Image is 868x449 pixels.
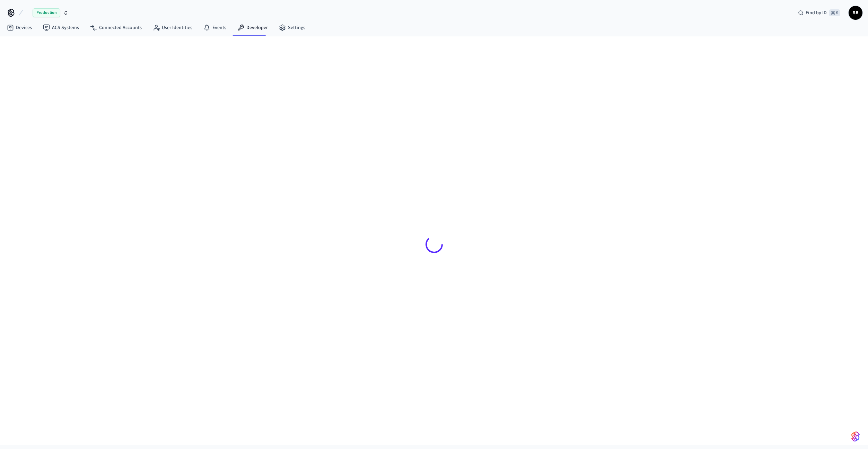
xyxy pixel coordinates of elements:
a: ACS Systems [37,21,85,34]
a: Settings [273,21,311,34]
a: Connected Accounts [85,21,147,34]
a: Devices [1,21,37,34]
span: Find by ID [806,9,827,16]
span: SB [849,7,862,19]
span: Production [33,8,60,17]
a: User Identities [147,21,198,34]
a: Developer [232,21,273,34]
img: SeamLogoGradient.69752ec5.svg [851,431,860,442]
button: SB [849,6,862,20]
div: Find by ID⌘ K [792,7,846,19]
span: ⌘ K [829,9,840,16]
a: Events [198,21,232,34]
